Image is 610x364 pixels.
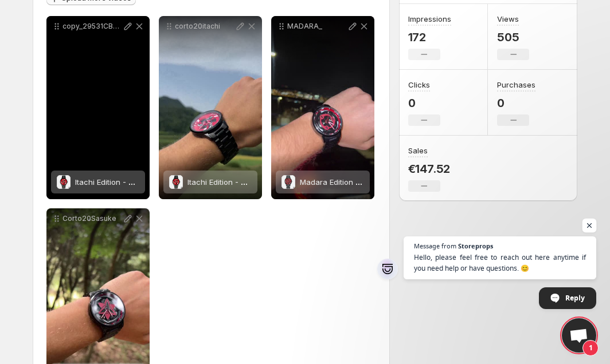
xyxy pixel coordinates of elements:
h3: Clicks [408,79,430,90]
p: 0 [408,96,440,110]
h3: Impressions [408,13,451,25]
div: copy_29531CBD-6B56-49DA-8E63-D297DCA47CA2Itachi Edition - ShinraTime™Itachi Edition - ShinraTime™ [46,16,150,199]
img: Itachi Edition - ShinraTime™ [169,175,183,189]
p: MADARA_ [287,22,347,31]
p: €147.52 [408,162,451,176]
span: 1 [582,340,599,356]
img: Madara Edition - ShinraTime™ [281,175,295,189]
h3: Purchases [497,79,535,90]
span: Message from [414,243,456,249]
p: copy_29531CBD-6B56-49DA-8E63-D297DCA47CA2 [62,22,122,31]
p: 172 [408,30,451,44]
span: Hello, please feel free to reach out here anytime if you need help or have questions. 😊 [414,252,586,274]
img: Itachi Edition - ShinraTime™ [57,175,71,189]
span: Storeprops [458,243,493,249]
span: Madara Edition - ShinraTime™ [300,177,406,187]
p: corto20itachi [175,22,234,31]
p: 0 [497,96,535,110]
div: MADARA_Madara Edition - ShinraTime™Madara Edition - ShinraTime™ [271,16,374,199]
p: Corto20Sasuke [62,214,122,223]
span: Itachi Edition - ShinraTime™ [75,177,173,187]
h3: Sales [408,145,428,156]
span: Itachi Edition - ShinraTime™ [187,177,286,187]
div: corto20itachiItachi Edition - ShinraTime™Itachi Edition - ShinraTime™ [159,16,262,199]
p: 505 [497,30,529,44]
span: Reply [565,288,585,308]
div: Open chat [562,318,596,353]
h3: Views [497,13,519,25]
